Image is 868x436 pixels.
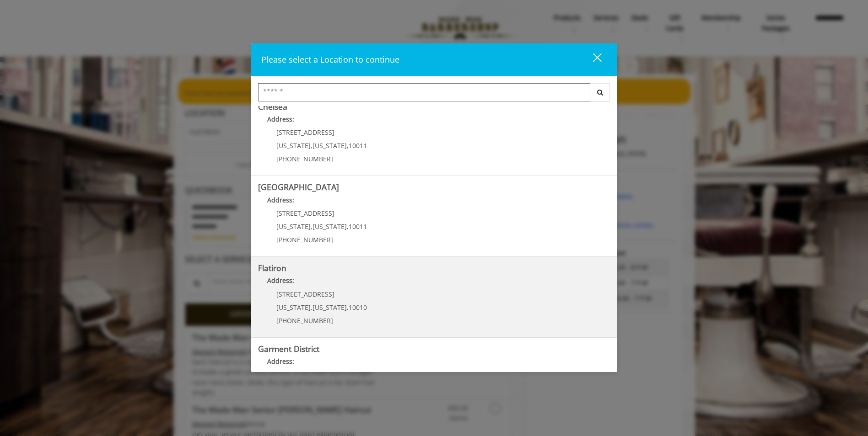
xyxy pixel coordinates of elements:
b: Address: [267,357,294,366]
span: [STREET_ADDRESS] [276,209,334,218]
span: , [347,141,349,150]
span: [PHONE_NUMBER] [276,235,333,244]
button: close dialog [576,50,607,69]
span: [US_STATE] [276,222,311,231]
span: 10011 [349,141,367,150]
span: [STREET_ADDRESS] [276,290,334,298]
span: , [311,141,313,150]
b: Address: [267,196,294,204]
span: [US_STATE] [276,141,311,150]
span: , [311,303,313,312]
div: close dialog [582,53,601,66]
span: [STREET_ADDRESS] [276,128,334,137]
span: Please select a Location to continue [261,54,399,65]
span: , [347,303,349,312]
span: [PHONE_NUMBER] [276,154,333,163]
input: Search Center [258,83,590,101]
i: Search button [595,89,605,96]
b: Address: [267,115,294,123]
div: Center Select [258,83,610,106]
span: , [347,222,349,231]
span: [US_STATE] [313,141,347,150]
span: [US_STATE] [313,303,347,312]
b: [GEOGRAPHIC_DATA] [258,181,339,192]
span: [PHONE_NUMBER] [276,316,333,325]
b: Chelsea [258,101,287,112]
span: 10010 [349,303,367,312]
span: 10011 [349,222,367,231]
b: Address: [267,276,294,285]
span: [US_STATE] [313,222,347,231]
b: Garment District [258,343,319,354]
span: [US_STATE] [276,303,311,312]
span: , [311,222,313,231]
b: Flatiron [258,262,286,273]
